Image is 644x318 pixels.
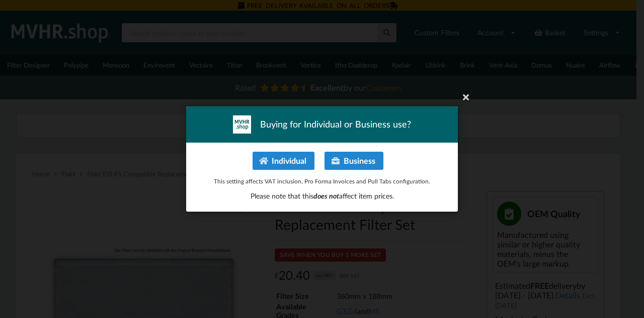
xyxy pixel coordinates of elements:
button: Individual [253,152,314,170]
span: Buying for Individual or Business use? [260,118,411,131]
img: mvhr-inverted.png [233,115,251,134]
button: Business [325,152,383,170]
p: This setting affects VAT inclusion, Pro Forma Invoices and Pull Tabs configuration. [197,177,447,185]
p: Please note that this affect item prices. [197,191,447,201]
span: does not [313,192,339,200]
